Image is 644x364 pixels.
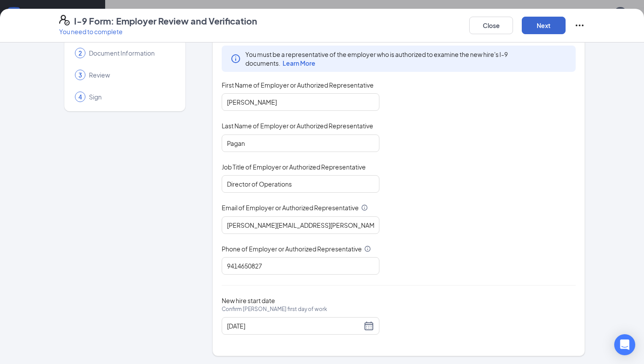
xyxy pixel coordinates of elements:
input: 09/15/2025 [227,321,362,331]
a: Learn More [280,59,315,67]
h4: I-9 Form: Employer Review and Verification [74,15,257,27]
span: 2 [78,49,82,57]
div: Open Intercom Messenger [614,334,635,355]
svg: Info [361,204,368,211]
input: Enter your email address [222,216,379,234]
span: Learn More [283,59,315,67]
span: Job Title of Employer or Authorized Representative [222,163,366,171]
p: You need to complete [59,27,257,36]
svg: Ellipses [574,20,585,31]
input: Enter job title [222,175,379,193]
span: Sign [89,92,173,101]
svg: FormI9EVerifyIcon [59,15,70,25]
span: You must be a representative of the employer who is authorized to examine the new hire's I-9 docu... [245,50,567,67]
input: Enter your last name [222,134,379,152]
svg: Info [230,53,241,64]
button: Next [522,17,566,34]
span: Last Name of Employer or Authorized Representative [222,121,373,130]
span: Document Information [89,49,173,57]
span: Phone of Employer or Authorized Representative [222,244,362,253]
span: First Name of Employer or Authorized Representative [222,81,374,89]
span: Email of Employer or Authorized Representative [222,203,359,212]
button: Close [469,17,513,34]
span: 3 [78,71,82,79]
span: 4 [78,92,82,101]
span: New hire start date [222,296,327,322]
svg: Info [364,245,371,252]
span: Review [89,71,173,79]
input: Enter your first name [222,93,379,111]
input: 10 digits only, e.g. "1231231234" [222,257,379,275]
span: Confirm [PERSON_NAME] first day of work [222,305,327,314]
